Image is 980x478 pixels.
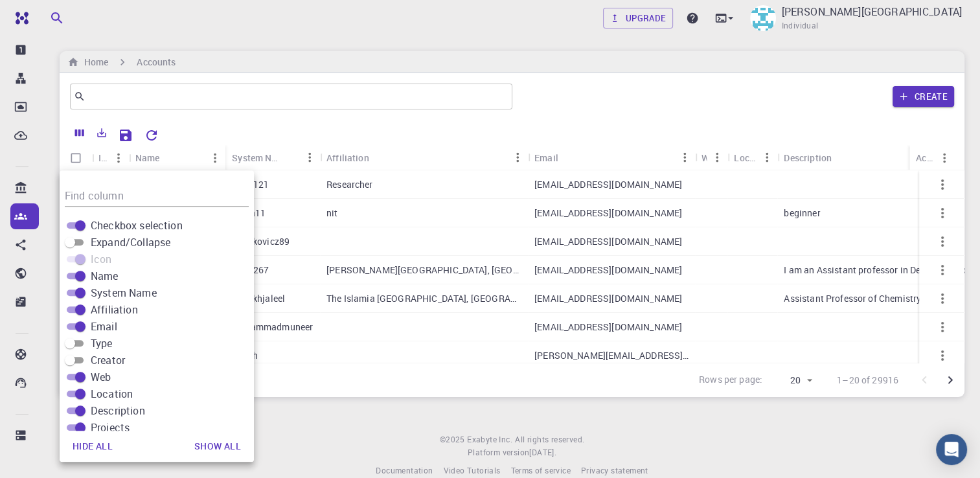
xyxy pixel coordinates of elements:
[467,434,512,444] span: Exabyte Inc.
[515,433,584,446] span: All rights reserved.
[534,292,682,305] p: [EMAIL_ADDRESS][DOMAIN_NAME]
[781,4,962,19] p: [PERSON_NAME][GEOGRAPHIC_DATA]
[534,178,682,191] p: [EMAIL_ADDRESS][DOMAIN_NAME]
[91,319,117,334] span: Email
[91,403,145,418] span: Description
[10,12,28,25] img: logo
[534,264,682,277] p: [EMAIL_ADDRESS][DOMAIN_NAME]
[225,145,320,170] div: System Name
[98,145,108,170] div: Icon
[232,207,266,220] p: sonia11
[91,352,125,368] span: Creator
[326,145,369,170] div: Affiliation
[326,178,373,191] p: Researcher
[467,433,512,446] a: Exabyte Inc.
[129,145,226,170] div: Name
[299,147,320,168] button: Menu
[529,447,556,457] span: [DATE] .
[581,464,648,477] a: Privacy statement
[326,264,521,277] p: [PERSON_NAME][GEOGRAPHIC_DATA], [GEOGRAPHIC_DATA]
[91,386,133,402] span: Location
[529,446,556,459] a: [DATE].
[528,145,695,170] div: Email
[369,147,390,168] button: Sort
[695,145,727,170] div: Web
[91,336,113,351] span: Type
[326,292,521,305] p: The Islamia [GEOGRAPHIC_DATA], [GEOGRAPHIC_DATA]
[232,145,279,170] div: System Name
[91,218,183,233] span: Checkbox selection
[65,186,249,207] input: Column title
[65,55,178,69] nav: breadcrumb
[91,285,157,301] span: System Name
[205,148,225,168] button: Menu
[534,349,689,362] p: [PERSON_NAME][EMAIL_ADDRESS][PERSON_NAME][DOMAIN_NAME]
[159,148,180,168] button: Sort
[232,321,313,334] p: muhammadmuneer
[232,235,290,248] p: lulaskovicz89
[784,145,832,170] div: Description
[534,145,558,170] div: Email
[707,147,727,168] button: Menu
[534,235,682,248] p: [EMAIL_ADDRESS][DOMAIN_NAME]
[113,122,139,148] button: Save Explorer Settings
[837,374,898,387] p: 1–20 of 29916
[91,420,130,435] span: Projects
[232,292,285,305] p: farrukhjaleel
[936,434,967,465] div: Open Intercom Messenger
[784,207,820,220] p: beginner
[62,433,123,459] button: Hide all
[91,234,170,250] span: Expand/Collapse
[139,122,165,148] button: Reset Explorer Settings
[184,433,251,459] button: Show all
[734,145,757,170] div: Location
[934,148,955,168] button: Menu
[916,145,934,170] div: Actions
[784,292,921,305] p: Assistant Professor of Chemistry
[534,321,682,334] p: [EMAIL_ADDRESS][DOMAIN_NAME]
[137,55,176,69] h6: Accounts
[768,371,816,390] div: 20
[326,207,337,220] p: nit
[69,122,91,143] button: Columns
[232,349,258,362] p: fivash
[26,9,73,21] span: Support
[727,145,777,170] div: Location
[91,268,119,284] span: Name
[320,145,528,170] div: Affiliation
[750,5,776,31] img: Anna University
[92,145,129,170] div: Icon
[468,446,529,459] span: Platform version
[507,147,528,168] button: Menu
[558,147,579,168] button: Sort
[91,369,111,385] span: Web
[757,147,777,168] button: Menu
[279,147,299,168] button: Sort
[581,465,648,475] span: Privacy statement
[376,465,433,475] span: Documentation
[232,178,269,191] p: mina121
[510,464,570,477] a: Terms of service
[701,145,707,170] div: Web
[443,465,500,475] span: Video Tutorials
[937,367,963,393] button: Go to next page
[510,465,570,475] span: Terms of service
[674,147,695,168] button: Menu
[135,145,160,170] div: Name
[699,373,762,388] p: Rows per page:
[909,145,955,170] div: Actions
[376,464,433,477] a: Documentation
[893,86,954,107] button: Create
[232,264,269,277] p: prem267
[91,302,138,317] span: Affiliation
[91,251,112,267] span: Icon
[781,19,818,32] span: Individual
[443,464,500,477] a: Video Tutorials
[91,122,113,143] button: Export
[534,207,682,220] p: [EMAIL_ADDRESS][DOMAIN_NAME]
[603,8,674,28] a: Upgrade
[79,55,108,69] h6: Home
[108,148,129,168] button: Menu
[440,433,467,446] span: © 2025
